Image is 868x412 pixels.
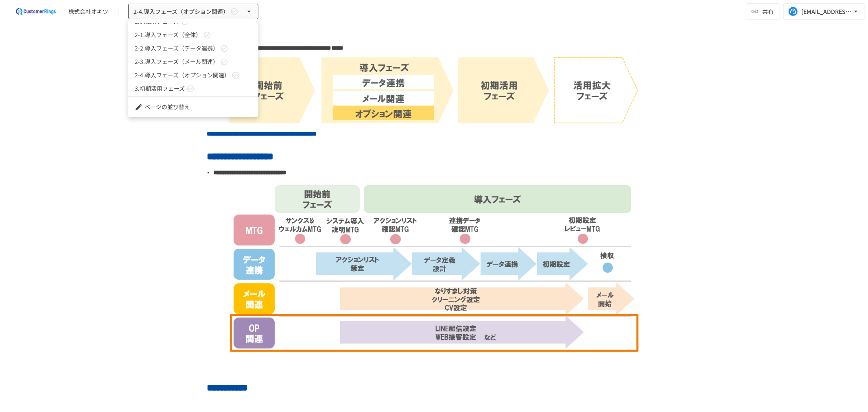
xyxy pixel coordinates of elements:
span: 2-1.導入フェーズ（全体） [135,31,201,39]
li: ページの並び替え [128,100,258,114]
span: 3.初期活用フェーズ [135,84,185,93]
span: 2-2.導入フェーズ（データ連携） [135,44,219,53]
span: 2-4.導入フェーズ（オプション関連） [135,71,230,79]
span: 2-3.導入フェーズ（メール関連） [135,57,219,66]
